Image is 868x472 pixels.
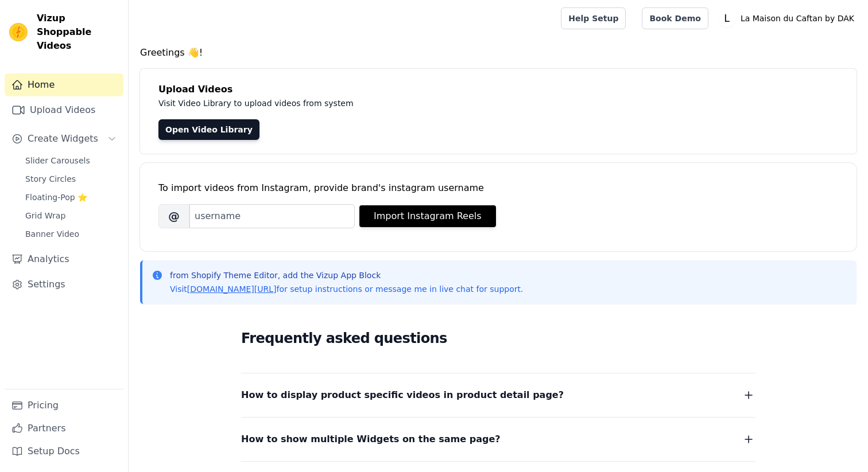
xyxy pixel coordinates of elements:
img: Vizup [9,23,28,41]
a: Pricing [5,394,123,417]
a: Help Setup [561,7,626,29]
h4: Upload Videos [158,83,838,96]
a: Upload Videos [5,99,123,122]
a: Open Video Library [158,119,259,140]
span: Grid Wrap [25,210,65,221]
a: Analytics [5,248,123,271]
a: Book Demo [642,7,708,29]
p: Visit for setup instructions or message me in live chat for support. [170,283,523,295]
p: La Maison du Caftan by DAK [736,8,859,29]
span: Create Widgets [28,132,98,146]
span: @ [158,204,189,228]
span: Vizup Shoppable Videos [37,11,119,53]
button: Import Instagram Reels [359,205,496,227]
span: Banner Video [25,228,79,240]
button: How to display product specific videos in product detail page? [241,387,755,403]
p: from Shopify Theme Editor, add the Vizup App Block [170,270,523,281]
a: Story Circles [18,171,123,187]
input: username [189,204,355,228]
a: Banner Video [18,226,123,242]
a: Partners [5,417,123,440]
button: How to show multiple Widgets on the same page? [241,431,755,447]
a: Settings [5,273,123,296]
span: How to show multiple Widgets on the same page? [241,431,501,447]
a: Slider Carousels [18,153,123,169]
a: Home [5,73,123,96]
p: Visit Video Library to upload videos from system [158,96,673,110]
a: Setup Docs [5,440,123,463]
h4: Greetings 👋! [140,46,857,60]
span: How to display product specific videos in product detail page? [241,387,564,403]
span: Slider Carousels [25,155,90,166]
h2: Frequently asked questions [241,327,755,350]
text: L [724,13,730,24]
button: Create Widgets [5,127,123,150]
span: Floating-Pop ⭐ [25,192,87,203]
div: To import videos from Instagram, provide brand's instagram username [158,181,838,195]
span: Story Circles [25,173,76,185]
button: L La Maison du Caftan by DAK [718,8,859,29]
a: Grid Wrap [18,208,123,224]
a: Floating-Pop ⭐ [18,189,123,205]
a: [DOMAIN_NAME][URL] [187,284,277,294]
